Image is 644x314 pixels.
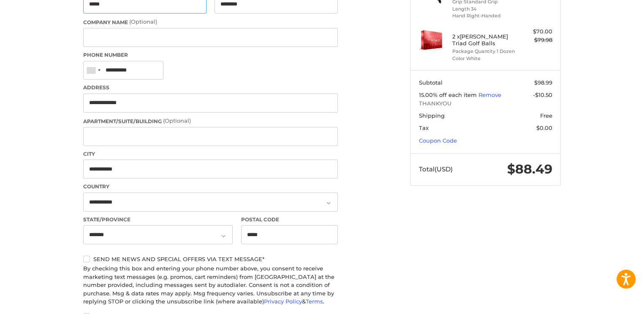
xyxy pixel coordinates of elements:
label: Send me news and special offers via text message* [83,256,338,262]
label: Country [83,183,338,190]
span: THANKYOU [419,99,552,108]
label: Phone Number [83,51,338,59]
label: Address [83,84,338,91]
label: City [83,150,338,158]
small: (Optional) [163,117,191,124]
li: Color White [452,55,517,62]
span: Total (USD) [419,165,453,173]
small: (Optional) [129,18,157,25]
a: Terms [306,298,323,305]
span: Subtotal [419,79,443,86]
span: $88.49 [507,161,552,177]
h4: 2 x [PERSON_NAME] Triad Golf Balls [452,33,517,47]
a: Remove [478,91,501,98]
span: Free [540,112,552,119]
a: Coupon Code [419,137,457,144]
li: Length 34 [452,6,517,13]
div: By checking this box and entering your phone number above, you consent to receive marketing text ... [83,264,338,306]
span: $98.99 [534,79,552,86]
div: $79.98 [519,36,552,44]
span: $0.00 [536,124,552,131]
label: Company Name [83,18,338,26]
li: Hand Right-Handed [452,12,517,19]
a: Privacy Policy [264,298,302,305]
li: Package Quantity 1 Dozen [452,48,517,55]
label: Apartment/Suite/Building [83,117,338,125]
span: Tax [419,124,429,131]
iframe: Google Customer Reviews [574,291,644,314]
span: 15.00% off each item [419,91,478,98]
label: Postal Code [241,216,338,223]
label: State/Province [83,216,233,223]
div: $70.00 [519,28,552,36]
span: -$10.50 [533,91,552,98]
span: Shipping [419,112,445,119]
